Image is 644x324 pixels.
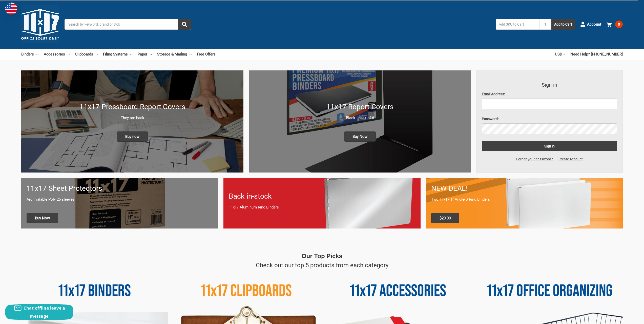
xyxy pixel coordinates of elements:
[138,49,152,60] a: Paper
[249,70,471,173] img: 11x17 Report Covers
[27,102,238,112] h1: 11x17 Pressboard Report Covers
[27,183,213,194] h1: 11x17 Sheet Protectors
[580,18,601,31] a: Account
[5,3,17,15] img: duty and tax information for United States
[21,70,243,173] a: New 11x17 Pressboard Binders 11x17 Pressboard Report Covers They are back Buy now
[513,157,556,162] a: Forgot your password?
[103,49,132,60] a: Filing Systems
[27,197,213,202] p: Archivalable Poly 25 sleeves
[615,21,623,28] span: 0
[556,157,586,162] a: Create Account
[157,49,192,60] a: Storage & Mailing
[302,252,342,261] p: Our Top Picks
[496,19,539,30] input: Add SKU to Cart
[254,115,466,121] p: Black - pack of 6
[344,131,376,142] span: Buy Now
[75,49,98,60] a: Clipboards
[607,18,623,31] a: 0
[482,116,617,122] label: Password:
[587,22,601,27] span: Account
[431,213,459,223] span: $20.00
[254,102,466,112] h1: 11x17 Report Covers
[117,131,148,142] span: Buy now
[229,191,415,202] h1: Back in-stock
[21,178,218,228] a: 11x17 sheet protectors 11x17 Sheet Protectors Archivalable Poly 25 sleeves Buy Now
[482,81,617,89] h3: Sign in
[27,115,238,121] p: They are back
[482,141,617,151] input: Sign in
[21,5,59,43] img: 11x17.com
[482,91,617,97] label: Email Address:
[249,70,471,173] a: 11x17 Report Covers 11x17 Report Covers Black - pack of 6 Buy Now
[21,70,243,173] img: New 11x17 Pressboard Binders
[551,19,575,30] button: Add to Cart
[44,49,70,60] a: Accessories
[21,49,38,60] a: Binders
[27,213,58,223] span: Buy Now
[570,49,623,60] a: Need Help? [PHONE_NUMBER]
[229,204,415,210] p: 11x17 Aluminum Ring Binders
[555,49,565,60] a: USD
[5,304,73,320] button: Chat offline leave a message
[256,261,388,270] p: Check out our top 5 products from each category
[24,305,65,319] span: Chat offline leave a message
[431,183,617,194] h1: NEW DEAL!
[197,49,216,60] a: Free Offers
[431,197,617,202] p: Two 11x17 1" Angle-D Ring Binders
[65,19,191,30] input: Search by keyword, brand or SKU
[223,178,420,228] a: Back in-stock 11x17 Aluminum Ring Binders
[426,178,623,228] a: 11x17 Binder 2-pack only $20.00 NEW DEAL! Two 11x17 1" Angle-D Ring Binders $20.00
